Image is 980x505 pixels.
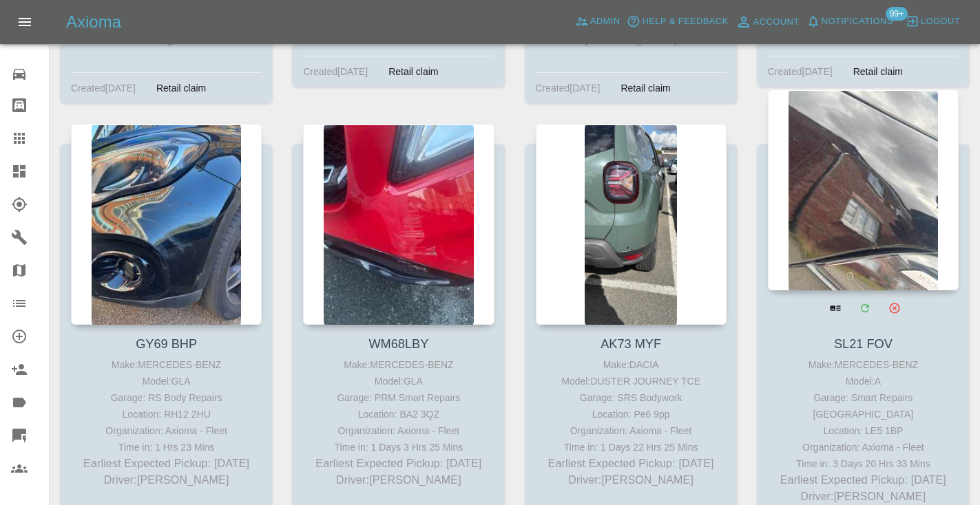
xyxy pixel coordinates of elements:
a: View [821,294,849,322]
div: Model: GLA [74,373,258,389]
div: Organization: Axioma - Fleet [306,422,490,439]
div: Retail claim [610,80,680,96]
a: GY69 BHP [136,337,197,351]
div: Time in: 1 Days 3 Hrs 25 Mins [306,439,490,455]
div: Created [DATE] [71,80,136,96]
div: Organization: Axioma - Fleet [539,422,723,439]
div: Model: A [771,373,955,389]
div: Make: DACIA [539,356,723,373]
span: Account [753,14,800,30]
a: Admin [572,11,624,32]
div: Garage: RS Body Repairs [74,389,258,406]
p: Earliest Expected Pickup: [DATE] [306,455,490,472]
button: Archive [880,294,908,322]
div: Organization: Axioma - Fleet [74,422,258,439]
p: Earliest Expected Pickup: [DATE] [74,455,258,472]
div: Created [DATE] [536,80,601,96]
div: Location: BA2 3QZ [306,406,490,422]
button: Logout [902,11,963,32]
div: Created [DATE] [768,63,833,80]
a: SL21 FOV [834,337,893,351]
div: Location: Pe6 9pp [539,406,723,422]
h5: Axioma [66,11,121,33]
div: Make: MERCEDES-BENZ [771,356,955,373]
a: WM68LBY [368,337,428,351]
a: Modify [851,294,879,322]
a: AK73 MYF [601,337,661,351]
div: Garage: SRS Bodywork [539,389,723,406]
div: Model: GLA [306,373,490,389]
div: Location: LE5 1BP [771,422,955,439]
div: Time in: 3 Days 20 Hrs 33 Mins [771,455,955,472]
div: Retail claim [146,80,216,96]
div: Make: MERCEDES-BENZ [74,356,258,373]
p: Driver: [PERSON_NAME] [74,472,258,488]
p: Driver: [PERSON_NAME] [771,488,955,505]
div: Retail claim [378,63,448,80]
button: Help & Feedback [623,11,731,32]
span: Admin [590,14,621,30]
span: 99+ [886,7,908,21]
p: Driver: [PERSON_NAME] [539,472,723,488]
button: Open drawer [8,6,41,39]
span: Help & Feedback [642,14,728,30]
span: Notifications [822,14,893,30]
div: Created [DATE] [303,63,368,80]
button: Notifications [803,11,897,32]
div: Retail claim [843,63,913,80]
div: Location: RH12 2HU [74,406,258,422]
div: Garage: Smart Repairs [GEOGRAPHIC_DATA] [771,389,955,422]
div: Time in: 1 Days 22 Hrs 25 Mins [539,439,723,455]
p: Earliest Expected Pickup: [DATE] [539,455,723,472]
div: Model: DUSTER JOURNEY TCE [539,373,723,389]
p: Earliest Expected Pickup: [DATE] [771,472,955,488]
div: Make: MERCEDES-BENZ [306,356,490,373]
a: Account [732,11,803,33]
div: Time in: 1 Hrs 23 Mins [74,439,258,455]
span: Logout [921,14,960,30]
div: Garage: PRM Smart Repairs [306,389,490,406]
div: Organization: Axioma - Fleet [771,439,955,455]
p: Driver: [PERSON_NAME] [306,472,490,488]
